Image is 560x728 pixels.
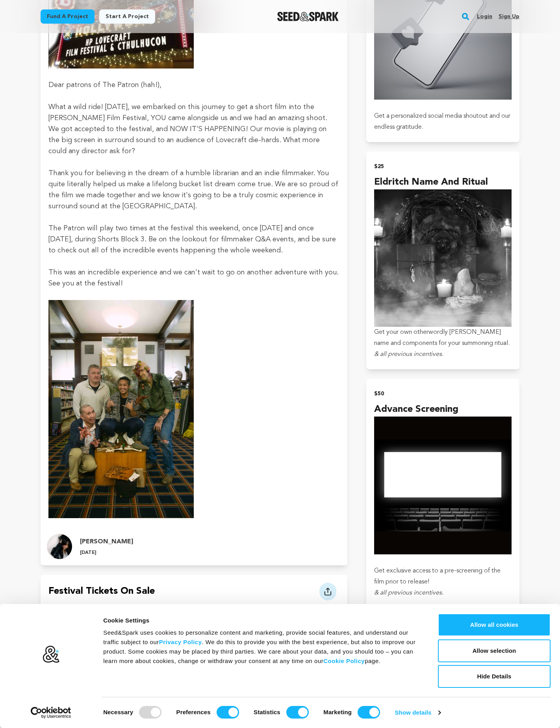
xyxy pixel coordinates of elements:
h2: $50 [374,388,512,399]
p: Get a personalized social media shoutout and our endless gratitude. [374,111,512,133]
img: logo [42,645,60,663]
p: This was an incredible experience and we can't wait to go on another adventure with you. See you ... [48,267,339,289]
p: Get exclusive access to a pre-screening of the film prior to release! [374,565,512,587]
img: 43313674_1865195610268837_6535581430003531776_o.jpg [47,534,72,559]
a: Privacy Policy [159,639,202,645]
button: $25 Eldritch Name and Ritual Get your own otherwordly [PERSON_NAME] name and components for your ... [366,152,519,369]
a: Seed&Spark Homepage [277,12,339,21]
h4: Eldritch Name and Ritual [374,175,512,189]
button: $50 Advance Screening Get exclusive access to a pre-screening of the film prior to release!& all ... [366,379,519,608]
em: & all previous incentives. [374,351,443,358]
strong: Marketing [323,709,352,715]
a: Usercentrics Cookiebot - opens in a new window [17,707,85,719]
div: Seed&Spark uses cookies to personalize content and marketing, provide social features, and unders... [103,628,420,666]
h2: $25 [374,161,512,172]
p: Get your own otherwordly [PERSON_NAME] name and components for your summoning ritual. [374,327,512,349]
strong: Necessary [103,709,133,715]
img: 1727747184-ThePatronFilmProduction193_SS.jpg [48,300,194,518]
div: Cookie Settings [103,616,420,625]
button: Allow selection [438,639,551,662]
h4: Advance Screening [374,402,512,417]
a: Sign up [499,10,519,23]
a: update.author.name Profile [41,528,347,565]
img: 1698004888-4.jpg [374,417,512,554]
a: Login [477,10,492,23]
img: 1699126727-Untitled%20design%281%29.png [374,189,512,327]
em: & all previous incentives. [374,590,443,596]
a: Show details [395,707,441,719]
h4: Festival Tickets On Sale [48,584,155,600]
p: The Patron will play two times at the festival this weekend, once [DATE] and once [DATE], during ... [48,223,339,256]
p: Thank you for believing in the dream of a humble librarian and an indie filmmaker. You quite lite... [48,168,339,212]
img: Seed&Spark Logo Dark Mode [277,12,339,21]
button: Allow all cookies [438,613,551,636]
a: Fund a project [41,9,95,24]
button: Hide Details [438,665,551,688]
p: Dear patrons of The Patron (hah!), [48,80,339,91]
a: Cookie Policy [323,658,365,664]
h4: [PERSON_NAME] [80,537,133,546]
strong: Statistics [254,709,280,715]
p: [DATE] [80,550,133,556]
a: Start a project [99,9,155,24]
p: What a wild ride! [DATE], we embarked on this journey to get a short film into the [PERSON_NAME] ... [48,102,339,157]
strong: Preferences [176,709,211,715]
